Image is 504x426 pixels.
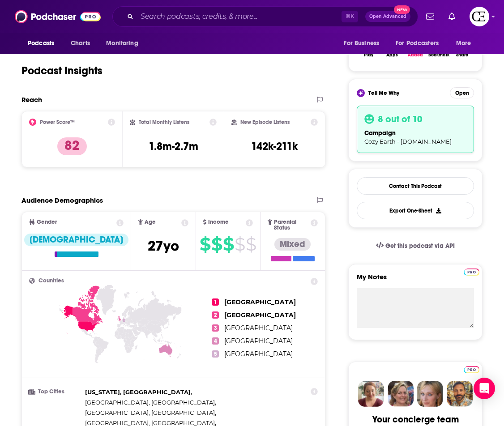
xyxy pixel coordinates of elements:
span: 2 [212,311,219,319]
button: open menu [100,35,149,52]
span: Logged in as cozyearthaudio [470,7,489,26]
span: Podcasts [28,37,54,50]
a: Show notifications dropdown [445,9,459,24]
div: Share [456,52,468,58]
span: 27 yo [148,237,179,255]
span: [GEOGRAPHIC_DATA] [224,337,293,345]
span: [GEOGRAPHIC_DATA] [224,298,296,306]
a: Show notifications dropdown [423,9,438,24]
img: Jules Profile [417,381,443,407]
h2: Reach [21,95,42,104]
span: , [85,408,216,418]
span: ⌘ K [342,11,358,22]
span: Gender [37,219,57,225]
span: For Business [344,37,379,50]
span: For Podcasters [396,37,439,50]
label: My Notes [357,273,474,288]
span: campaign [364,129,396,137]
a: Contact This Podcast [357,177,474,195]
span: Tell Me Why [368,89,399,97]
h2: Power Score™ [40,119,75,125]
img: Podchaser - Follow, Share and Rate Podcasts [15,8,101,25]
h1: Podcast Insights [21,64,103,77]
span: [GEOGRAPHIC_DATA] [224,350,293,358]
img: Sydney Profile [358,381,384,407]
span: Monitoring [106,37,138,50]
span: Age [145,219,156,225]
span: 3 [212,324,219,332]
div: Mixed [274,238,311,251]
button: open menu [21,35,66,52]
div: Your concierge team [372,414,459,425]
h3: Top Cities [29,389,81,395]
span: Get this podcast via API [385,242,455,250]
img: Barbara Profile [388,381,414,407]
span: $ [223,237,234,251]
span: Countries [38,278,64,284]
div: Play [364,52,373,58]
h3: 1.8m-2.7m [149,140,198,153]
h2: Audience Demographics [21,196,103,204]
a: Pro website [464,365,479,373]
h2: Total Monthly Listens [139,119,189,125]
span: New [394,5,410,14]
span: [GEOGRAPHIC_DATA] [224,311,296,319]
input: Search podcasts, credits, & more... [137,9,342,24]
span: [GEOGRAPHIC_DATA], [GEOGRAPHIC_DATA] [85,409,215,416]
button: Open AdvancedNew [365,11,410,22]
span: Open Advanced [369,14,406,19]
h2: New Episode Listens [240,119,290,125]
a: Get this podcast via API [369,235,462,257]
span: Cozy Earth - [DOMAIN_NAME] [364,138,452,145]
button: open menu [337,35,390,52]
span: 5 [212,350,219,358]
span: $ [211,237,222,251]
span: , [85,397,216,408]
span: Income [208,219,229,225]
a: Charts [65,35,95,52]
button: open menu [450,35,483,52]
img: tell me why sparkle [358,90,363,96]
span: More [456,37,471,50]
h3: 8 out of 10 [378,113,423,125]
button: Open [450,87,474,98]
span: $ [246,237,256,251]
button: open menu [390,35,452,52]
span: 4 [212,337,219,345]
span: [GEOGRAPHIC_DATA] [224,324,293,332]
img: Jon Profile [447,381,473,407]
span: Parental Status [274,219,309,231]
img: Podchaser Pro [464,366,479,373]
span: [GEOGRAPHIC_DATA], [GEOGRAPHIC_DATA] [85,399,215,406]
a: Pro website [464,267,479,276]
div: Bookmark [428,52,449,58]
div: Search podcasts, credits, & more... [112,6,418,27]
img: Podchaser Pro [464,268,479,276]
div: Added [408,52,423,58]
span: [US_STATE], [GEOGRAPHIC_DATA] [85,388,191,396]
p: 82 [57,137,87,155]
span: $ [235,237,245,251]
span: Charts [71,37,90,50]
div: [DEMOGRAPHIC_DATA] [24,234,128,246]
div: Open Intercom Messenger [474,378,495,399]
span: $ [200,237,210,251]
span: 1 [212,298,219,306]
span: , [85,387,192,397]
div: Apps [386,52,398,58]
button: Show profile menu [470,7,489,26]
img: User Profile [470,7,489,26]
button: Export One-Sheet [357,202,474,219]
h3: 142k-211k [251,140,298,153]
